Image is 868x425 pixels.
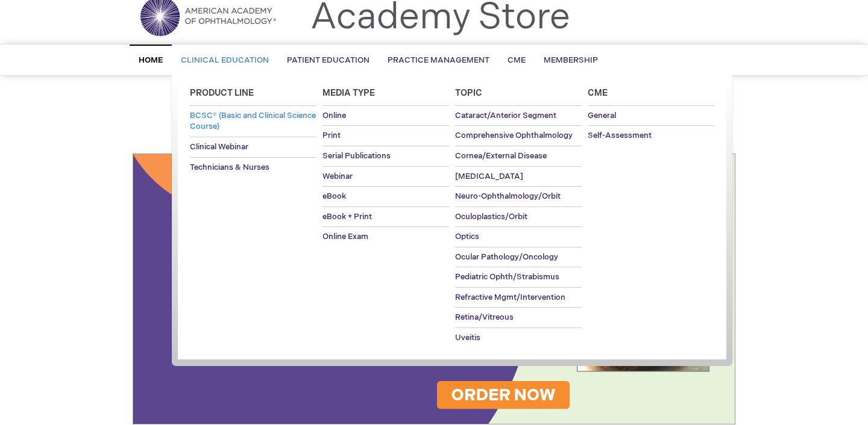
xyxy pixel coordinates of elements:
span: Serial Publications [322,151,391,161]
span: Pediatric Ophth/Strabismus [455,272,559,282]
span: Neuro-Ophthalmology/Orbit [455,191,561,201]
span: Online Exam [322,232,368,241]
span: Technicians & Nurses [190,163,269,172]
span: Membership [544,55,598,65]
span: Product Line [190,88,254,98]
span: CME [508,55,526,65]
span: Print [322,131,341,140]
span: Comprehensive Ophthalmology [455,131,573,140]
span: [MEDICAL_DATA] [455,172,523,181]
span: BCSC® (Basic and Clinical Science Course) [190,111,316,132]
span: Refractive Mgmt/Intervention [455,293,565,302]
span: Uveitis [455,333,480,343]
span: Media Type [322,88,375,98]
span: Topic [455,88,482,98]
span: Clinical Webinar [190,142,248,152]
span: Cataract/Anterior Segment [455,111,556,120]
span: Patient Education [287,55,370,65]
span: eBook + Print [322,212,372,222]
span: Retina/Vitreous [455,312,514,322]
span: Cme [588,88,608,98]
span: General [588,111,616,120]
span: Clinical Education [181,55,269,65]
span: Online [322,111,346,120]
span: Ocular Pathology/Oncology [455,252,558,262]
span: Home [139,55,163,65]
span: Optics [455,232,479,241]
span: Practice Management [388,55,489,65]
span: Webinar [322,172,353,181]
span: Cornea/External Disease [455,151,547,161]
span: Oculoplastics/Orbit [455,212,527,222]
span: Self-Assessment [588,131,652,140]
span: eBook [322,191,346,201]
